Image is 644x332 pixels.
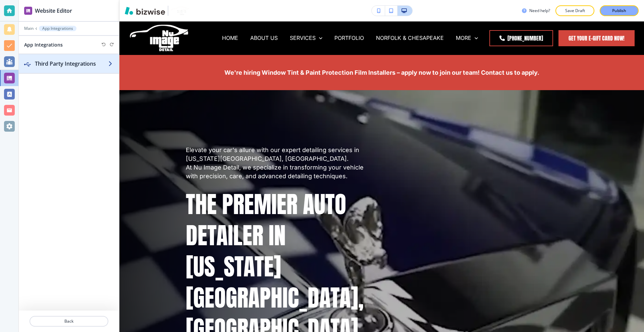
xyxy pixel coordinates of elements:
[334,34,364,42] p: PORTFOLIO
[30,318,108,324] p: Back
[600,5,639,16] button: Publish
[222,34,238,42] p: HOME
[24,7,32,15] img: editor icon
[290,34,316,42] p: SERVICES
[186,68,578,77] p: We're hiring Window Tint & Paint Protection Film Installers – apply now to join our team! Contact...
[125,7,165,15] img: Bizwise Logo
[30,316,108,327] button: Back
[35,7,72,15] h2: Website Editor
[186,146,374,181] p: Elevate your car's allure with our expert detailing services in [US_STATE][GEOGRAPHIC_DATA], [GEO...
[24,26,34,31] button: Main
[376,34,444,42] p: NORFOLK & CHESAPEAKE
[19,54,119,73] button: Third Party Integrations
[129,24,190,52] img: NU Image Detail
[558,30,635,46] a: Get Your E-Gift Card Now!
[171,6,189,15] img: Your Logo
[489,30,553,46] a: [PHONE_NUMBER]
[555,5,594,16] button: Save Draft
[24,41,63,48] h2: App Integrations
[529,8,550,14] h3: Need help?
[250,34,278,42] p: ABOUT US
[35,60,108,68] h2: Third Party Integrations
[39,26,76,31] button: App Integrations
[564,8,586,14] p: Save Draft
[612,8,626,14] p: Publish
[456,34,471,42] p: MORE
[42,26,73,31] p: App Integrations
